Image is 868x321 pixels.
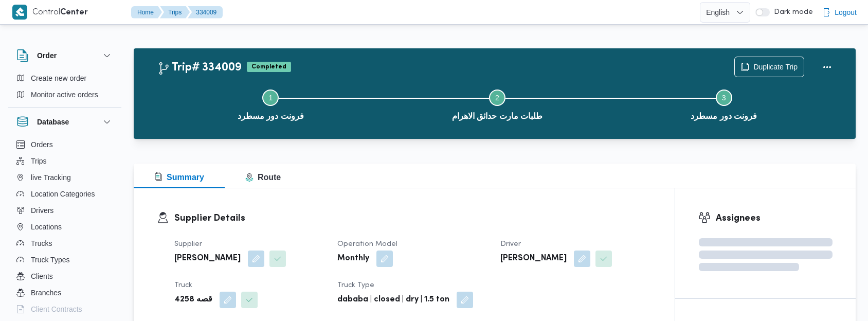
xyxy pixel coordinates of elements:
h2: Trip# 334009 [157,61,242,75]
span: Locations [31,221,62,233]
button: فرونت دور مسطرد [157,77,384,131]
span: Operation Model [337,241,397,247]
button: Actions [817,57,837,77]
b: Completed [251,64,286,70]
button: Database [16,116,113,128]
button: Duplicate Trip [734,57,804,77]
span: فرونت دور مسطرد [691,110,757,122]
span: فرونت دور مسطرد [238,110,304,122]
span: Supplier [174,241,202,247]
button: Client Contracts [12,301,117,317]
span: Route [245,173,281,182]
span: 3 [722,94,726,102]
button: Trips [12,153,117,169]
span: Orders [31,138,53,151]
button: Drivers [12,202,117,219]
button: Clients [12,268,117,284]
span: Trucks [31,237,52,249]
span: Drivers [31,204,53,217]
span: Truck Types [31,254,69,266]
img: X8yXhbKr1z7QwAAAABJRU5ErkJggg== [12,5,27,20]
b: [PERSON_NAME] [500,253,567,265]
span: Completed [247,62,291,72]
h3: Database [37,116,69,128]
span: Truck Type [337,282,374,289]
span: Truck [174,282,192,289]
div: Order [8,70,121,107]
h3: Supplier Details [174,211,652,225]
button: Truck Types [12,252,117,268]
span: Duplicate Trip [753,61,798,73]
b: Monthly [337,253,369,265]
button: فرونت دور مسطرد [610,77,837,131]
span: Trips [31,155,47,167]
button: Branches [12,284,117,301]
span: Logout [835,6,857,19]
span: Location Categories [31,188,95,200]
span: Branches [31,287,61,299]
h3: Assignees [716,211,833,225]
span: 1 [268,94,273,102]
span: Clients [31,270,53,282]
button: طلبات مارت حدائق الاهرام [384,77,611,131]
span: Monitor active orders [31,88,98,101]
button: Order [16,49,113,62]
span: Driver [500,241,521,247]
button: 334009 [188,6,223,19]
button: Logout [818,2,861,23]
b: [PERSON_NAME] [174,253,241,265]
b: قصه 4258 [174,294,212,306]
span: Client Contracts [31,303,82,315]
span: Create new order [31,72,86,84]
span: Summary [154,173,204,182]
span: 2 [495,94,499,102]
button: Location Categories [12,186,117,202]
button: Orders [12,136,117,153]
button: Locations [12,219,117,235]
b: Center [60,9,88,16]
button: Trips [160,6,190,19]
button: Monitor active orders [12,86,117,103]
h3: Order [37,49,57,62]
button: live Tracking [12,169,117,186]
b: dababa | closed | dry | 1.5 ton [337,294,449,306]
span: live Tracking [31,171,71,184]
span: Dark mode [770,8,813,16]
span: طلبات مارت حدائق الاهرام [452,110,542,122]
button: Create new order [12,70,117,86]
button: Trucks [12,235,117,252]
button: Home [131,6,162,19]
